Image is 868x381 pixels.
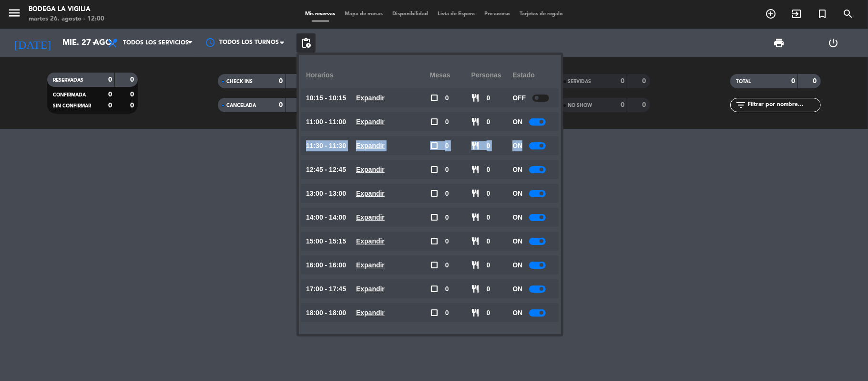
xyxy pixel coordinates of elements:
[445,93,449,104] span: 0
[512,93,526,104] span: OFF
[445,284,449,295] span: 0
[445,188,449,199] span: 0
[807,29,861,57] div: LOG OUT
[471,237,480,245] span: restaurant
[512,116,522,127] span: ON
[471,261,480,269] span: restaurant
[487,140,490,151] span: 0
[487,260,490,271] span: 0
[108,76,112,83] strong: 0
[306,116,346,127] span: 11:00 - 11:00
[130,76,136,83] strong: 0
[356,309,385,317] u: Expandir
[791,78,795,85] strong: 0
[512,212,522,223] span: ON
[512,164,522,175] span: ON
[828,37,839,49] i: power_settings_new
[471,308,480,317] span: restaurant
[433,11,480,17] span: Lista de Espera
[621,78,624,85] strong: 0
[306,93,346,104] span: 10:15 - 10:15
[7,6,21,23] button: menu
[53,78,83,83] span: RESERVADAS
[445,212,449,223] span: 0
[306,164,346,175] span: 12:45 - 12:45
[791,8,802,20] i: exit_to_app
[568,103,592,108] span: NO SHOW
[279,78,283,85] strong: 0
[356,142,385,149] u: Expandir
[471,117,480,126] span: restaurant
[430,189,439,198] span: check_box_outline_blank
[445,260,449,271] span: 0
[430,308,439,317] span: check_box_outline_blank
[735,99,746,111] i: filter_list
[642,78,648,85] strong: 0
[487,116,490,127] span: 0
[356,285,385,293] u: Expandir
[621,102,624,108] strong: 0
[568,79,592,84] span: SERVIDAS
[356,261,385,269] u: Expandir
[53,93,86,97] span: CONFIRMADA
[487,164,490,175] span: 0
[226,103,256,108] span: CANCELADA
[430,62,471,88] div: Mesas
[430,237,439,245] span: check_box_outline_blank
[471,189,480,198] span: restaurant
[306,260,346,271] span: 16:00 - 16:00
[512,260,522,271] span: ON
[29,5,104,14] div: Bodega La Vigilia
[430,117,439,126] span: check_box_outline_blank
[356,94,385,102] u: Expandir
[817,8,828,20] i: turned_in_not
[29,14,104,24] div: martes 26. agosto - 12:00
[7,32,58,53] i: [DATE]
[487,307,490,318] span: 0
[471,165,480,174] span: restaurant
[515,11,568,17] span: Tarjetas de regalo
[130,102,136,109] strong: 0
[487,188,490,199] span: 0
[445,140,449,151] span: 0
[430,261,439,269] span: check_box_outline_blank
[480,11,515,17] span: Pre-acceso
[642,102,648,108] strong: 0
[445,236,449,247] span: 0
[842,8,854,20] i: search
[512,284,522,295] span: ON
[512,307,522,318] span: ON
[773,37,785,49] span: print
[356,237,385,245] u: Expandir
[356,166,385,173] u: Expandir
[130,91,136,98] strong: 0
[746,100,820,110] input: Filtrar por nombre...
[306,62,430,88] div: Horarios
[356,213,385,221] u: Expandir
[512,140,522,151] span: ON
[512,236,522,247] span: ON
[487,212,490,223] span: 0
[471,62,513,88] div: personas
[471,94,480,102] span: restaurant
[89,37,100,49] i: arrow_drop_down
[765,8,776,20] i: add_circle_outline
[487,236,490,247] span: 0
[306,140,346,151] span: 11:30 - 11:30
[356,190,385,197] u: Expandir
[445,116,449,127] span: 0
[226,79,253,84] span: CHECK INS
[430,165,439,174] span: check_box_outline_blank
[471,141,480,150] span: restaurant
[356,118,385,126] u: Expandir
[430,213,439,222] span: check_box_outline_blank
[445,164,449,175] span: 0
[340,11,388,17] span: Mapa de mesas
[471,213,480,222] span: restaurant
[512,62,554,88] div: Estado
[300,37,312,49] span: pending_actions
[813,78,818,85] strong: 0
[736,79,751,84] span: TOTAL
[108,91,112,98] strong: 0
[512,188,522,199] span: ON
